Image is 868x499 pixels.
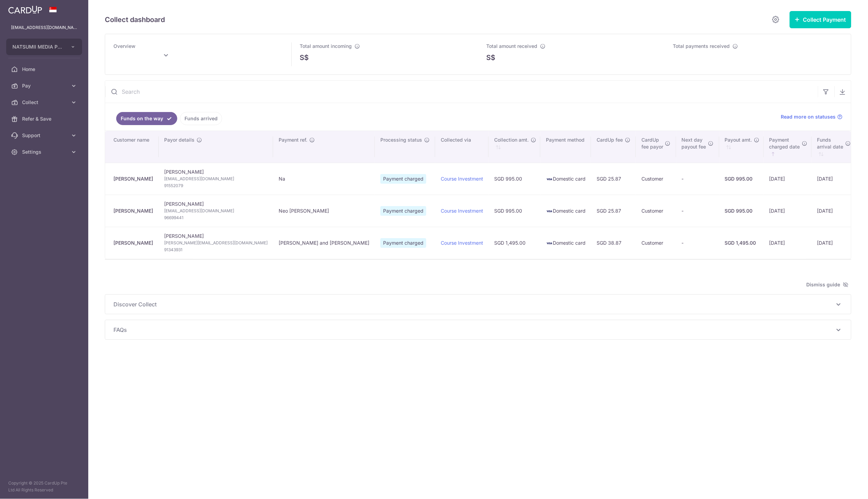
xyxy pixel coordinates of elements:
span: Payment charged [380,206,426,216]
td: SGD 38.87 [591,227,636,259]
td: [PERSON_NAME] [159,227,273,259]
th: Paymentcharged date : activate to sort column ascending [764,131,812,163]
button: NATSUMII MEDIA PTE. LTD. [6,39,82,55]
td: SGD 995.00 [489,195,540,227]
span: Collect [22,99,68,106]
a: Course Investment [441,240,483,246]
span: S$ [300,52,309,63]
span: Payment charged [380,238,426,248]
td: Customer [636,227,676,259]
td: [DATE] [764,163,812,195]
td: - [676,195,719,227]
td: Domestic card [540,195,591,227]
span: CardUp fee [597,136,623,143]
span: [EMAIL_ADDRESS][DOMAIN_NAME] [164,175,268,182]
span: 91343931 [164,246,268,253]
span: Payment charged date [769,136,800,150]
td: SGD 25.87 [591,163,636,195]
span: 91552079 [164,182,268,189]
span: Home [22,66,68,73]
td: - [676,227,719,259]
span: Help [16,5,30,11]
th: Collected via [435,131,489,163]
a: Funds on the way [116,112,177,125]
span: Payout amt. [725,136,752,143]
span: [EMAIL_ADDRESS][DOMAIN_NAME] [164,207,268,214]
a: Read more on statuses [781,113,843,120]
span: Discover Collect [113,300,835,308]
span: Payment ref. [279,136,307,143]
span: Collection amt. [494,136,529,143]
th: CardUpfee payor [636,131,676,163]
span: Pay [22,82,68,89]
span: Total amount received [487,43,538,49]
p: Discover Collect [113,300,843,308]
div: SGD 995.00 [725,175,758,182]
span: Settings [22,149,68,155]
div: [PERSON_NAME] [113,240,153,246]
h5: Collect dashboard [105,14,165,25]
span: Total payments received [673,43,730,49]
a: Course Investment [441,208,483,214]
div: SGD 995.00 [725,207,758,214]
td: - [676,163,719,195]
td: [PERSON_NAME] [159,163,273,195]
th: Payout amt. : activate to sort column ascending [719,131,764,163]
span: Payor details [164,136,194,143]
img: visa-sm-192604c4577d2d35970c8ed26b86981c2741ebd56154ab54ad91a526f0f24972.png [546,176,553,183]
td: [DATE] [812,163,855,195]
td: Na [273,163,375,195]
th: Payment ref. [273,131,375,163]
th: Fundsarrival date : activate to sort column ascending [812,131,855,163]
td: Neo [PERSON_NAME] [273,195,375,227]
div: SGD 1,495.00 [725,240,758,246]
span: Processing status [380,136,422,143]
img: CardUp [8,6,42,14]
a: Funds arrived [180,112,222,125]
span: Refer & Save [22,115,68,122]
span: 96699441 [164,214,268,221]
th: Customer name [105,131,159,163]
span: Read more on statuses [781,113,836,120]
td: SGD 995.00 [489,163,540,195]
th: Collection amt. : activate to sort column ascending [489,131,540,163]
td: Domestic card [540,163,591,195]
td: [DATE] [812,227,855,259]
th: Payor details [159,131,273,163]
th: Next daypayout fee [676,131,719,163]
td: [PERSON_NAME] [159,195,273,227]
img: visa-sm-192604c4577d2d35970c8ed26b86981c2741ebd56154ab54ad91a526f0f24972.png [546,208,553,215]
span: NATSUMII MEDIA PTE. LTD. [12,43,63,50]
td: Customer [636,195,676,227]
th: Processing status [375,131,435,163]
span: Funds arrival date [817,136,844,150]
td: [DATE] [764,227,812,259]
p: FAQs [113,326,843,334]
th: Payment method [540,131,591,163]
span: Dismiss guide [807,281,849,289]
div: [PERSON_NAME] [113,175,153,182]
img: visa-sm-192604c4577d2d35970c8ed26b86981c2741ebd56154ab54ad91a526f0f24972.png [546,240,553,247]
td: [DATE] [812,195,855,227]
td: Domestic card [540,227,591,259]
span: FAQs [113,326,835,334]
span: Support [22,132,68,139]
th: CardUp fee [591,131,636,163]
td: Customer [636,163,676,195]
span: Next day payout fee [682,136,706,150]
button: Collect Payment [790,11,851,28]
div: [PERSON_NAME] [113,207,153,214]
td: [PERSON_NAME] and [PERSON_NAME] [273,227,375,259]
td: [DATE] [764,195,812,227]
p: [EMAIL_ADDRESS][DOMAIN_NAME] [11,24,77,31]
span: S$ [487,52,496,63]
td: SGD 1,495.00 [489,227,540,259]
span: Overview [113,43,136,49]
a: Course Investment [441,176,483,182]
span: CardUp fee payor [641,136,663,150]
input: Search [105,81,818,103]
td: SGD 25.87 [591,195,636,227]
span: Total amount incoming [300,43,352,49]
span: [PERSON_NAME][EMAIL_ADDRESS][DOMAIN_NAME] [164,240,268,246]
